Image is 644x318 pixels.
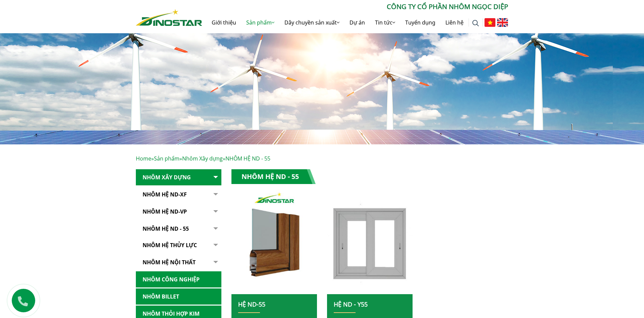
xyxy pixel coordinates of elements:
a: Home [136,155,151,162]
a: Dự án [344,12,370,33]
span: NHÔM HỆ ND - 55 [225,155,270,162]
a: Dây chuyền sản xuất [279,12,344,33]
a: Nhôm Công nghiệp [136,271,221,288]
a: NHÔM HỆ ND - 55 [136,221,221,237]
a: Liên hệ [440,12,469,33]
p: CÔNG TY CỔ PHẦN NHÔM NGỌC DIỆP [202,2,508,12]
a: Nhôm hệ nội thất [136,254,221,271]
a: Tuyển dụng [400,12,440,33]
img: English [497,18,508,27]
img: Nhôm Dinostar [136,9,202,26]
span: » » » [136,155,270,162]
a: Nhôm Xây dựng [182,155,223,162]
a: Giới thiệu [207,12,241,33]
a: Hệ ND-55 [238,300,265,308]
a: Hệ ND - Y55 [334,300,368,308]
a: Sản phẩm [241,12,279,33]
a: Sản phẩm [154,155,179,162]
img: Tiếng Việt [484,18,495,27]
img: search [472,20,479,27]
a: Nhôm Hệ ND-XF [136,186,221,203]
h1: NHÔM HỆ ND - 55 [231,169,316,184]
a: Tin tức [370,12,400,33]
a: Nhôm Billet [136,288,221,305]
a: Nhôm hệ thủy lực [136,237,221,254]
img: nhom xay dung [231,189,317,294]
img: nhom xay dung [327,189,413,294]
a: Nhôm Xây dựng [136,169,221,186]
a: Nhôm Hệ ND-VP [136,203,221,220]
